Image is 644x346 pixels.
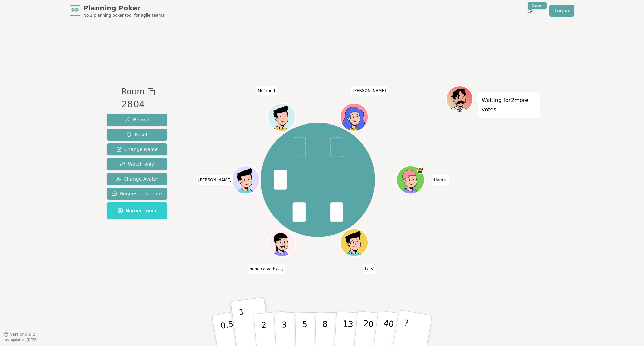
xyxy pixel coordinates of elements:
[107,129,167,141] button: Reset
[83,3,164,13] span: Planning Poker
[83,13,164,18] span: No.1 planning poker tool for agile teams
[121,86,144,98] span: Room
[10,332,35,337] span: Version 0.9.2
[126,131,148,138] span: Reset
[125,116,149,123] span: Reveal
[112,190,162,197] span: Request a feature
[70,3,164,18] a: PPPlanning PokerNo.1 planning poker tool for agile teams
[116,176,159,182] span: Change Avatar
[256,86,277,95] span: Click to change your name
[3,332,35,337] button: Version0.9.2
[3,338,38,342] span: Last updated: [DATE]
[107,114,167,126] button: Reveal
[275,268,283,271] span: (you)
[351,86,388,95] span: Click to change your name
[238,307,249,344] p: 1
[120,161,154,167] span: Watch only
[116,146,158,153] span: Change Name
[432,175,449,185] span: Click to change your name
[107,173,167,185] button: Change Avatar
[524,5,536,17] button: New!
[107,202,167,219] button: Named room
[107,143,167,155] button: Change Name
[248,264,285,274] span: Click to change your name
[71,7,79,15] span: PP
[549,5,574,17] a: Log in
[417,167,424,174] span: Hamza is the host
[107,158,167,170] button: Watch only
[197,175,233,185] span: Click to change your name
[121,98,155,111] div: 2804
[269,230,295,256] button: Click to change your avatar
[363,264,375,274] span: Click to change your name
[118,207,156,214] span: Named room
[528,2,547,9] div: New!
[482,96,537,114] p: Waiting for 2 more votes...
[107,188,167,200] button: Request a feature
